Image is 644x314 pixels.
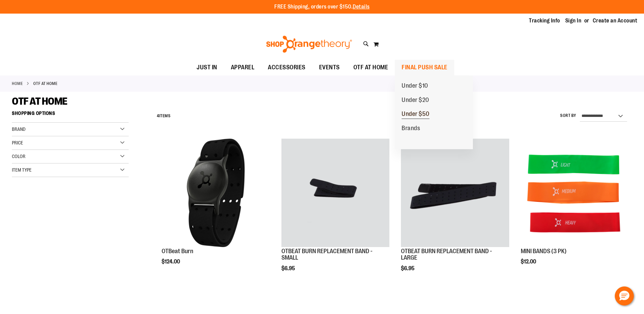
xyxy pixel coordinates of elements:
strong: Shopping Options [12,107,129,123]
a: Tracking Info [529,17,560,24]
label: Sort By [560,113,576,119]
a: OTBEAT BURN REPLACEMENT BAND - LARGE [401,139,509,248]
button: Hello, have a question? Let’s chat. [615,286,634,306]
h2: Items [157,111,170,121]
div: product [278,135,393,289]
span: $12.00 [521,259,537,265]
span: OTF AT HOME [12,95,68,107]
img: MINI BANDS (3 PK) [521,139,629,247]
a: Under $20 [395,93,436,107]
span: EVENTS [319,60,340,75]
a: Sign In [565,17,582,24]
a: OTBEAT BURN REPLACEMENT BAND - SMALL [281,248,372,261]
img: OTBEAT BURN REPLACEMENT BAND - LARGE [401,139,509,247]
a: OTBEAT BURN REPLACEMENT BAND - LARGE [401,248,492,261]
span: Price [12,140,23,145]
img: Main view of OTBeat Burn 6.0-C [162,139,270,247]
span: 4 [157,114,159,118]
span: Brands [402,125,420,133]
a: Main view of OTBeat Burn 6.0-C [162,139,270,248]
div: product [158,135,273,282]
span: Color [12,154,25,159]
a: OTBEAT BURN REPLACEMENT BAND - SMALL [281,139,389,248]
a: MINI BANDS (3 PK) [521,139,629,248]
a: EVENTS [312,60,347,75]
img: OTBEAT BURN REPLACEMENT BAND - SMALL [281,139,389,247]
a: Under $10 [395,79,435,93]
span: Under $10 [402,82,428,91]
a: Under $50 [395,107,436,121]
span: OTF AT HOME [353,60,388,75]
div: product [398,135,512,289]
span: Brand [12,126,25,132]
span: $124.00 [162,259,181,265]
span: $6.95 [281,265,296,272]
a: OTBeat Burn [162,248,193,255]
a: Home [12,81,23,87]
a: ACCESSORIES [261,60,312,75]
a: MINI BANDS (3 PK) [521,248,567,255]
strong: OTF AT HOME [33,81,58,87]
span: $6.95 [401,265,416,272]
a: FINAL PUSH SALE [395,60,454,75]
span: Item Type [12,167,32,173]
a: APPAREL [224,60,261,75]
span: APPAREL [231,60,255,75]
p: FREE Shipping, orders over $150. [274,3,370,11]
img: Shop Orangetheory [265,36,353,53]
a: Brands [395,121,427,136]
a: JUST IN [190,60,224,75]
span: JUST IN [197,60,217,75]
span: Under $20 [402,97,429,105]
span: Under $50 [402,110,429,119]
span: FINAL PUSH SALE [402,60,447,75]
ul: FINAL PUSH SALE [395,75,473,149]
div: product [517,135,632,282]
span: ACCESSORIES [268,60,306,75]
a: Create an Account [593,17,638,24]
a: OTF AT HOME [347,60,395,75]
a: Details [353,4,370,10]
